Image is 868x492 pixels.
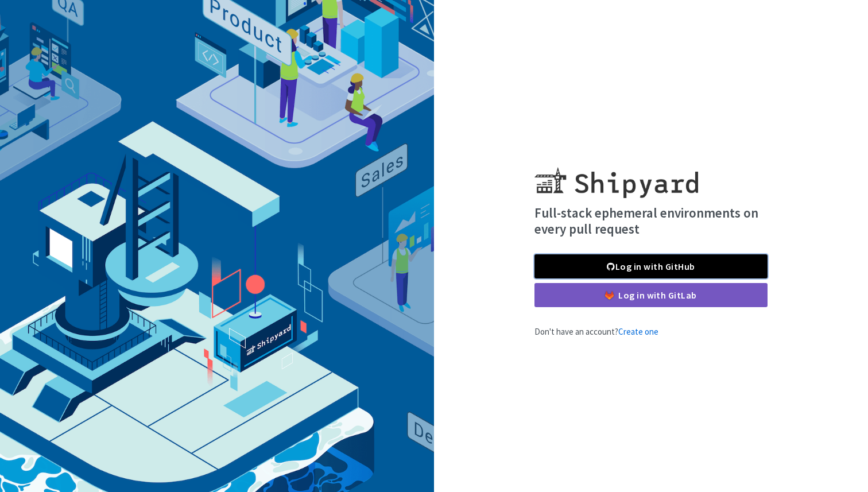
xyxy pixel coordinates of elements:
[534,283,768,307] a: Log in with GitLab
[534,153,698,198] img: Shipyard logo
[618,326,658,337] a: Create one
[605,291,614,300] img: gitlab-color.svg
[534,326,658,337] span: Don't have an account?
[534,254,768,278] a: Log in with GitHub
[534,205,768,237] h4: Full-stack ephemeral environments on every pull request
